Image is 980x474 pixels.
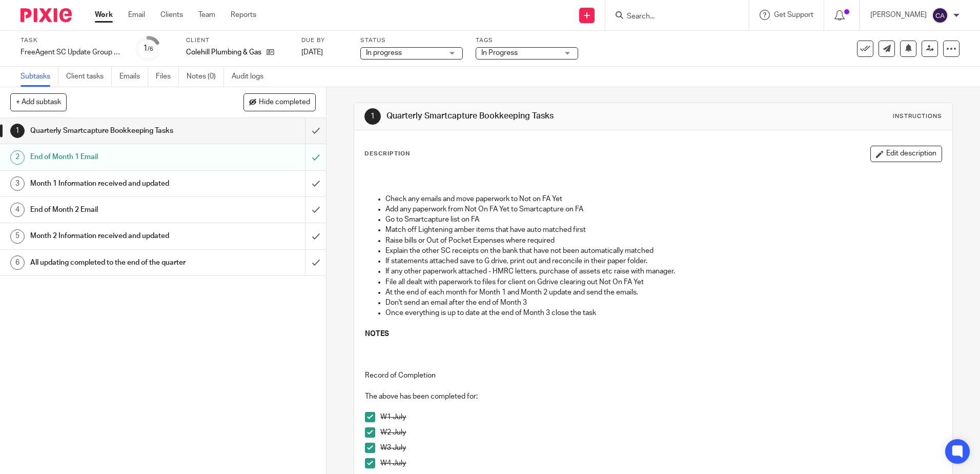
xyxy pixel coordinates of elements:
strong: NOTES [365,330,389,338]
p: File all dealt with paperwork to files for client on Gdrive clearing out Not On FA Yet [385,277,941,287]
p: W2 July [380,427,941,438]
a: Work [95,10,113,20]
div: 4 [10,203,25,217]
div: 1 [364,108,381,125]
div: 5 [10,229,25,244]
img: Pixie [21,8,72,22]
div: 3 [10,176,25,191]
h1: Quarterly Smartcapture Bookkeeping Tasks [30,123,207,139]
p: Add any paperwork from Not On FA Yet to Smartcapture on FA [385,204,941,214]
input: Search [626,12,718,22]
img: svg%3E [932,7,948,24]
p: W4 July [380,458,941,468]
button: Edit description [870,146,942,162]
div: 2 [10,150,25,165]
p: At the end of each month for Month 1 and Month 2 update and send the emails. [385,287,941,298]
div: FreeAgent SC Update Group 1 - [DATE] - [DATE] [21,47,123,57]
label: Due by [301,36,348,45]
a: Team [198,10,215,20]
p: Colehill Plumbing & Gas [186,47,261,57]
div: Instructions [893,112,942,121]
p: Go to Smartcapture list on FA [385,214,941,225]
h1: All updating completed to the end of the quarter [30,255,207,270]
span: Get Support [774,11,813,18]
h1: Month 2 Information received and updated [30,228,207,244]
p: The above has been completed for: [365,391,941,402]
p: Record of Completion [365,370,941,381]
h1: Quarterly Smartcapture Bookkeeping Tasks [386,111,675,122]
p: [PERSON_NAME] [870,10,927,20]
div: 6 [10,255,25,270]
p: Don't send an email after the end of Month 3 [385,298,941,308]
div: 1 [10,124,25,138]
p: Raise bills or Out of Pocket Expenses where required [385,235,941,246]
p: Match off Lightening amber items that have auto matched first [385,225,941,235]
h1: End of Month 1 Email [30,149,207,165]
label: Status [360,36,463,45]
p: W3 July [380,443,941,453]
a: Email [128,10,145,20]
label: Client [186,36,289,45]
p: Check any emails and move paperwork to Not on FA Yet [385,194,941,204]
div: 1 [143,43,153,54]
p: Description [364,150,410,158]
a: Subtasks [21,67,58,87]
p: If any other paperwork attached - HMRC letters, purchase of assets etc raise with manager. [385,266,941,276]
button: Hide completed [243,93,316,111]
p: Once everything is up to date at the end of Month 3 close the task [385,308,941,318]
a: Clients [160,10,183,20]
button: + Add subtask [10,93,67,111]
span: Hide completed [259,98,310,107]
span: In progress [366,49,402,56]
a: Files [156,67,179,87]
a: Client tasks [66,67,112,87]
span: [DATE] [301,49,323,56]
a: Reports [231,10,256,20]
label: Tags [476,36,578,45]
a: Notes (0) [187,67,224,87]
h1: End of Month 2 Email [30,202,207,218]
p: W1 July [380,412,941,422]
small: /6 [148,46,153,52]
a: Audit logs [232,67,271,87]
label: Task [21,36,123,45]
a: Emails [119,67,148,87]
h1: Month 1 Information received and updated [30,176,207,191]
p: If statements attached save to G drive, print out and reconcile in their paper folder. [385,256,941,266]
p: Explain the other SC receipts on the bank that have not been automatically matched [385,246,941,256]
div: FreeAgent SC Update Group 1 - July - September, 2025 [21,47,123,57]
span: In Progress [481,49,518,56]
